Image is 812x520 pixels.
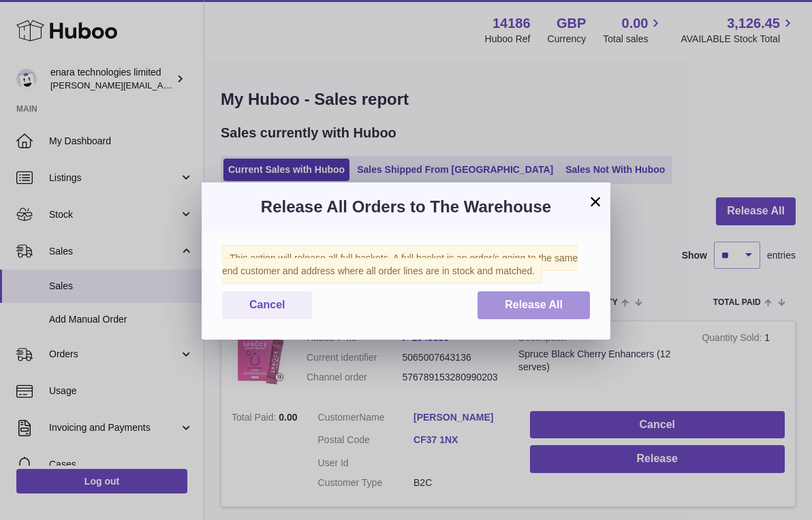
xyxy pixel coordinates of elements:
[222,245,578,284] span: This action will release all full baskets. A full basket is an order/s going to the same end cust...
[587,193,604,210] button: ×
[222,196,590,218] h3: Release All Orders to The Warehouse
[505,299,563,310] span: Release All
[222,291,312,319] button: Cancel
[478,291,590,319] button: Release All
[249,299,285,310] span: Cancel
